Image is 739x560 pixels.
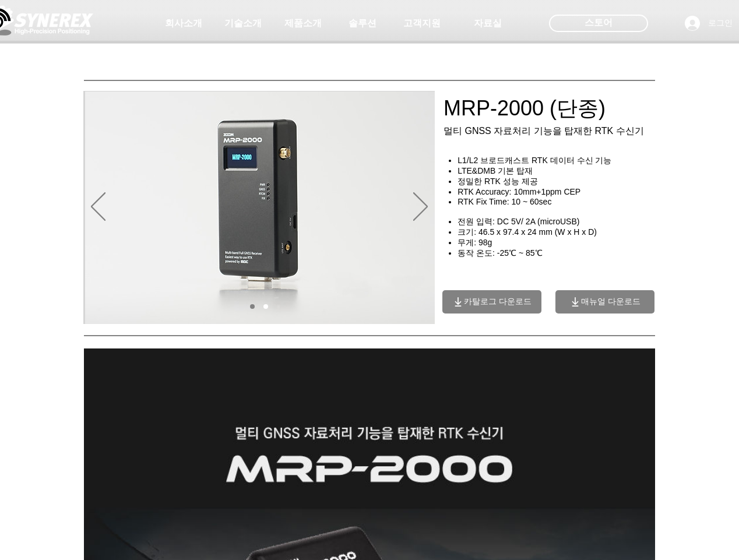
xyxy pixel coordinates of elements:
[165,17,202,30] span: 회사소개
[250,304,255,309] a: 01
[393,12,451,35] a: 고객지원
[704,17,737,29] span: 로그인
[464,297,532,307] span: 카탈로그 다운로드
[458,187,580,196] span: RTK Accuracy: 10mm+1ppm CEP
[333,12,392,35] a: 솔루션
[459,12,517,35] a: 자료실
[274,12,332,35] a: 제품소개
[154,12,213,35] a: 회사소개
[458,248,542,258] span: 동작 온도: -25℃ ~ 85℃
[349,17,376,30] span: 솔루션
[585,16,613,29] span: 스토어
[263,304,268,309] a: 02
[458,177,537,186] span: 정밀한 RTK 성능 제공
[581,297,641,307] span: 매뉴얼 다운로드
[91,192,105,223] button: 이전
[555,290,654,314] a: 매뉴얼 다운로드
[284,17,322,30] span: 제품소개
[458,238,492,247] span: 무게: 98g
[474,17,502,30] span: 자료실
[549,15,648,32] div: 스토어
[458,227,597,237] span: 크기: 46.5 x 97.4 x 24 mm (W x H x D)
[442,290,541,314] a: 카탈로그 다운로드
[224,17,262,30] span: 기술소개
[83,91,435,324] div: 슬라이드쇼
[214,12,272,35] a: 기술소개
[403,17,441,30] span: 고객지원
[458,217,579,226] span: 전원 입력: DC 5V/ 2A (microUSB)
[413,192,428,223] button: 다음
[246,304,273,309] nav: 슬라이드
[458,197,551,206] span: RTK Fix Time: 10 ~ 60sec
[85,91,435,324] img: MRP2000_perspective_lcd.jpg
